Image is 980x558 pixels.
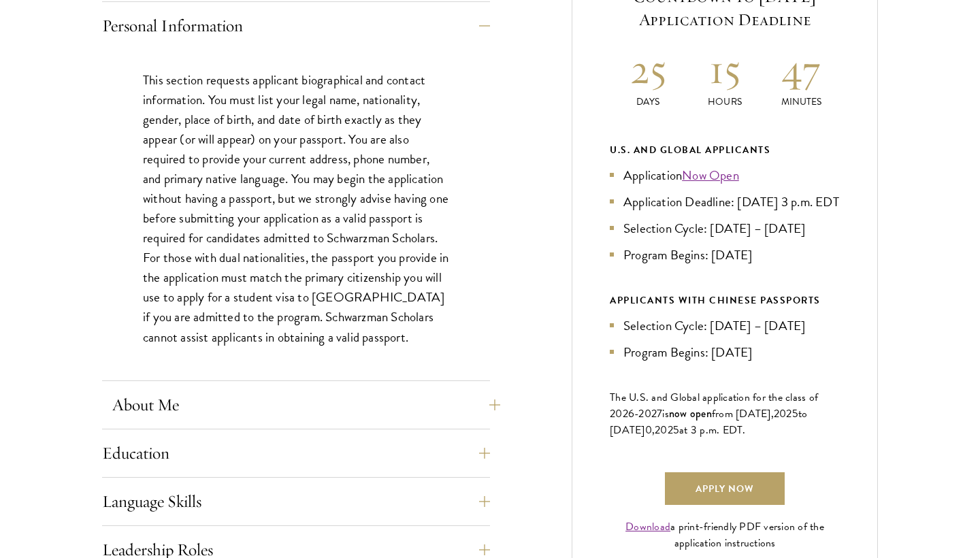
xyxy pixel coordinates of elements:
[610,218,840,238] li: Selection Cycle: [DATE] – [DATE]
[610,519,840,551] div: a print-friendly PDF version of the application instructions
[763,44,840,95] h2: 47
[634,406,657,422] span: -202
[610,389,818,422] span: The U.S. and Global application for the class of 202
[610,192,840,212] li: Application Deadline: [DATE] 3 p.m. EDT
[655,422,673,438] span: 202
[102,485,490,518] button: Language Skills
[610,292,840,309] div: APPLICANTS WITH CHINESE PASSPORTS
[682,165,739,185] a: Now Open
[112,389,500,421] button: About Me
[712,406,774,422] span: from [DATE],
[610,342,840,362] li: Program Begins: [DATE]
[687,95,764,109] p: Hours
[679,422,746,438] span: at 3 p.m. EDT.
[673,422,679,438] span: 5
[102,437,490,470] button: Education
[610,142,840,159] div: U.S. and Global Applicants
[687,44,764,95] h2: 15
[792,406,798,422] span: 5
[625,519,670,535] a: Download
[662,406,669,422] span: is
[143,70,449,347] p: This section requests applicant biographical and contact information. You must list your legal na...
[665,472,785,505] a: Apply Now
[645,422,652,438] span: 0
[610,44,687,95] h2: 25
[669,406,712,421] span: now open
[102,10,490,42] button: Personal Information
[657,406,662,422] span: 7
[610,406,807,438] span: to [DATE]
[763,95,840,109] p: Minutes
[610,95,687,109] p: Days
[610,316,840,335] li: Selection Cycle: [DATE] – [DATE]
[628,406,634,422] span: 6
[774,406,792,422] span: 202
[610,165,840,185] li: Application
[610,245,840,265] li: Program Begins: [DATE]
[652,422,655,438] span: ,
